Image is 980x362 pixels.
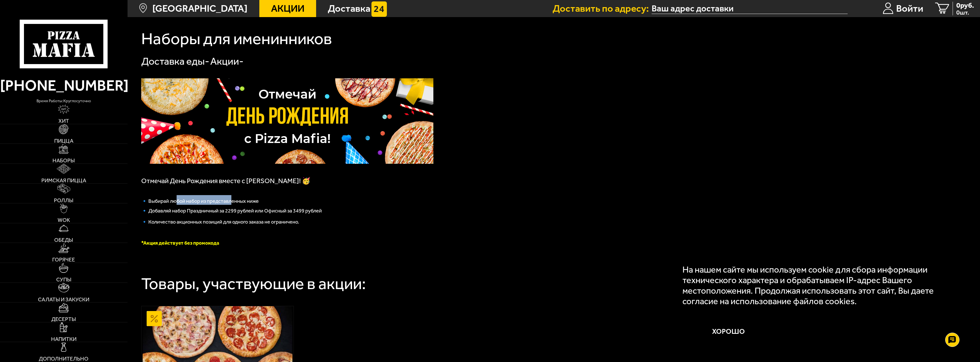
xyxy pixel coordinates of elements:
[54,237,73,243] span: Обеды
[141,177,310,185] span: Отмечай День Рождения вместе с [PERSON_NAME]! 🥳
[141,55,209,67] a: Доставка еды-
[141,240,219,246] font: *Акция действует без промокода
[328,4,370,13] span: Доставка
[210,55,244,67] a: Акции-
[152,4,247,13] span: [GEOGRAPHIC_DATA]
[52,257,75,262] span: Горячее
[371,1,387,17] img: 15daf4d41897b9f0e9f617042186c801.svg
[58,217,70,223] span: WOK
[54,198,73,203] span: Роллы
[51,336,76,342] span: Напитки
[54,138,73,144] span: Пицца
[682,264,953,306] p: На нашем сайте мы используем cookie для сбора информации технического характера и обрабатываем IP...
[51,316,76,322] span: Десерты
[38,297,89,302] span: Салаты и закуски
[271,4,304,13] span: Акции
[58,118,69,124] span: Хит
[141,198,259,204] span: 🔹 Выбирай любой набор из представленных ниже
[896,4,923,13] span: Войти
[553,4,652,13] span: Доставить по адресу:
[141,78,433,164] img: 1024x1024
[652,3,848,14] input: Ваш адрес доставки
[682,316,774,347] button: Хорошо
[141,219,299,225] span: 🔹 Количество акционных позиций для одного заказа не ограничено.
[56,277,71,282] span: Супы
[956,2,974,9] span: 0 руб.
[956,9,974,15] span: 0 шт.
[147,311,162,326] img: Акционный
[41,178,86,183] span: Римская пицца
[39,356,88,361] span: Дополнительно
[141,208,322,214] span: 🔹 Добавляй набор Праздничный за 2299 рублей или Офисный за 3499 рублей
[141,31,332,47] h1: Наборы для именинников
[52,158,75,163] span: Наборы
[141,276,366,292] div: Товары, участвующие в акции:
